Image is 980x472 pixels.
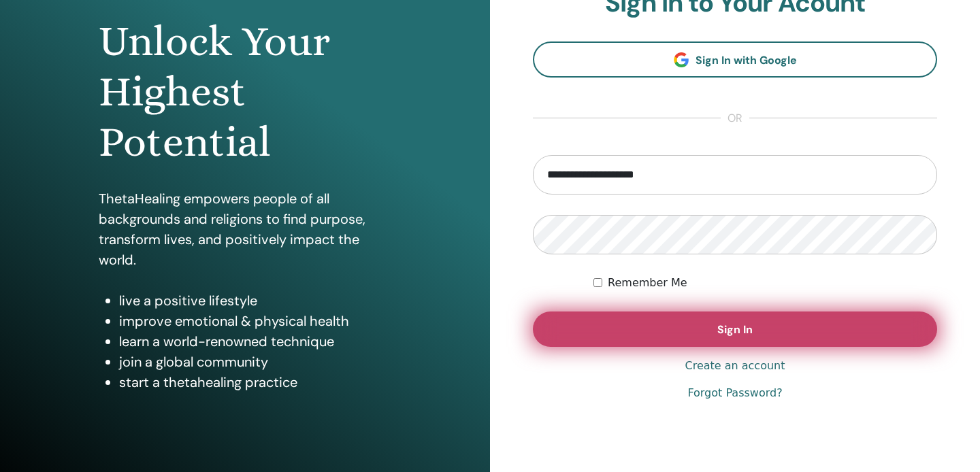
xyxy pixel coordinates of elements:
button: Sign In [533,311,937,347]
li: start a thetahealing practice [119,372,391,392]
li: join a global community [119,352,391,372]
div: Keep me authenticated indefinitely or until I manually logout [593,275,937,291]
span: or [721,110,749,127]
span: Sign In [717,322,753,337]
span: Sign In with Google [696,53,797,67]
a: Create an account [685,358,785,374]
a: Forgot Password? [687,385,782,401]
li: improve emotional & physical health [119,311,391,331]
a: Sign In with Google [533,41,937,78]
h1: Unlock Your Highest Potential [99,16,391,168]
p: ThetaHealing empowers people of all backgrounds and religions to find purpose, transform lives, a... [99,188,391,270]
li: live a positive lifestyle [119,290,391,311]
label: Remember Me [608,275,687,291]
li: learn a world-renowned technique [119,331,391,352]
